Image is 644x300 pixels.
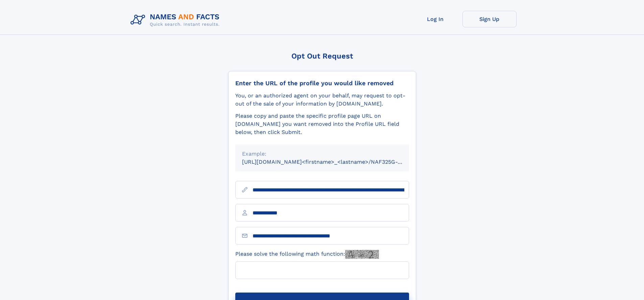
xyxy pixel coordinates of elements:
[408,11,462,27] a: Log In
[235,250,379,259] label: Please solve the following math function:
[462,11,517,27] a: Sign Up
[128,11,225,29] img: Logo Names and Facts
[235,92,409,108] div: You, or an authorized agent on your behalf, may request to opt-out of the sale of your informatio...
[242,150,402,158] div: Example:
[235,112,409,136] div: Please copy and paste the specific profile page URL on [DOMAIN_NAME] you want removed into the Pr...
[228,52,416,60] div: Opt Out Request
[242,159,422,165] small: [URL][DOMAIN_NAME]<firstname>_<lastname>/NAF325G-xxxxxxxx
[235,79,409,87] div: Enter the URL of the profile you would like removed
